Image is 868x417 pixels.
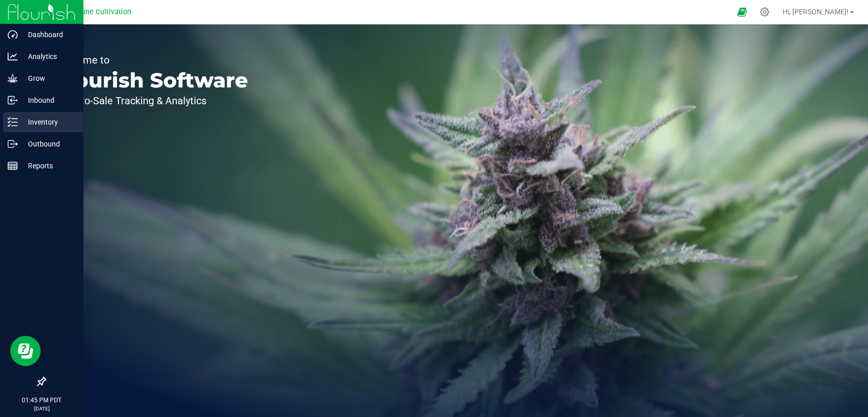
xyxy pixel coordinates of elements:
iframe: Resource center [10,336,41,366]
div: Manage settings [758,7,771,17]
p: Analytics [18,50,79,63]
p: Outbound [18,138,79,150]
p: Grow [18,72,79,84]
inline-svg: Outbound [8,139,18,149]
p: Reports [18,160,79,172]
p: Inventory [18,116,79,128]
p: Dashboard [18,28,79,41]
inline-svg: Dashboard [8,29,18,40]
inline-svg: Inbound [8,95,18,105]
p: 01:45 PM PDT [5,396,79,405]
inline-svg: Grow [8,73,18,83]
p: [DATE] [5,405,79,412]
inline-svg: Inventory [8,117,18,127]
inline-svg: Analytics [8,51,18,62]
span: Hi, [PERSON_NAME]! [783,8,849,16]
p: Seed-to-Sale Tracking & Analytics [55,96,248,106]
inline-svg: Reports [8,161,18,171]
p: Welcome to [55,55,248,65]
span: Open Ecommerce Menu [730,2,753,22]
span: Dune Cultivation [77,8,131,16]
p: Flourish Software [55,70,248,91]
p: Inbound [18,94,79,106]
